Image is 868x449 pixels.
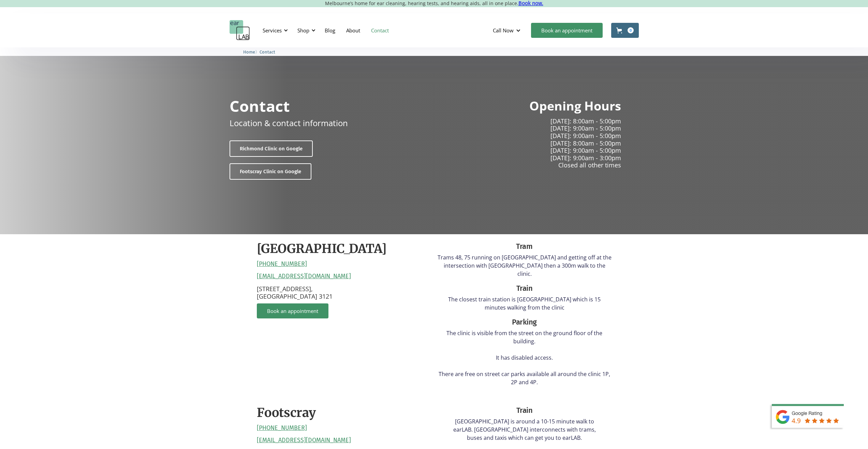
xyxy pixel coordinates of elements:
div: Call Now [493,27,514,34]
div: Services [259,20,290,41]
a: home [230,20,250,41]
h2: Footscray [257,405,316,421]
div: Train [438,283,612,294]
a: Contact [366,20,394,40]
li: 〉 [243,48,260,56]
a: Open cart [611,23,639,38]
p: [DATE]: 8:00am - 5:00pm [DATE]: 9:00am - 5:00pm [DATE]: 9:00am - 5:00pm [DATE]: 8:00am - 5:00pm [... [440,118,621,169]
a: Blog [319,20,341,40]
a: [PHONE_NUMBER] [257,424,307,432]
div: Shop [293,20,318,41]
div: Call Now [487,20,528,41]
a: About [341,20,366,40]
span: Contact [260,49,275,55]
p: [GEOGRAPHIC_DATA] is around a 10-15 minute walk to earLAB. [GEOGRAPHIC_DATA] interconnects with t... [448,417,601,442]
a: Contact [260,48,275,55]
a: [EMAIL_ADDRESS][DOMAIN_NAME] [257,437,351,444]
a: Book an appointment [257,303,328,318]
a: [PHONE_NUMBER] [257,260,307,268]
div: Shop [297,27,309,34]
div: Parking [438,317,612,328]
p: [STREET_ADDRESS], [GEOGRAPHIC_DATA] 3121 [257,285,431,300]
div: Services [263,27,282,34]
a: Footscray Clinic on Google [230,163,311,180]
span: Home [243,49,255,55]
div: Train [448,405,601,416]
p: The clinic is visible from the street on the ground floor of the building. It has disabled access... [438,329,612,386]
p: Location & contact information [230,117,348,129]
h1: Contact [230,98,290,114]
h2: [GEOGRAPHIC_DATA] [257,241,387,257]
a: Home [243,48,255,55]
div: Tram [438,241,612,252]
a: Book an appointment [531,23,603,38]
a: Richmond Clinic on Google [230,140,313,157]
p: The closest train station is [GEOGRAPHIC_DATA] which is 15 minutes walking from the clinic [438,295,612,312]
h2: Opening Hours [529,98,621,114]
div: 0 [628,27,634,33]
a: [EMAIL_ADDRESS][DOMAIN_NAME] [257,273,351,280]
p: Trams 48, 75 running on [GEOGRAPHIC_DATA] and getting off at the intersection with [GEOGRAPHIC_DA... [438,253,612,278]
